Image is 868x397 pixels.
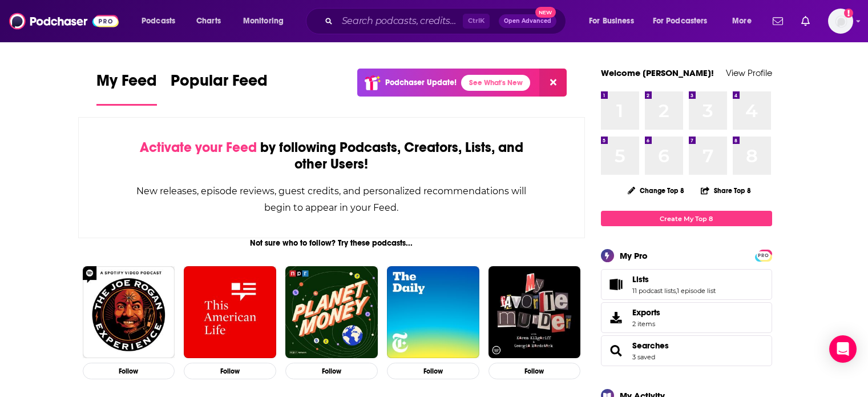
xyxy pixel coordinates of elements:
[828,9,853,34] span: Logged in as Bcprpro33
[78,238,586,248] div: Not sure who to follow? Try these podcasts...
[385,78,457,87] p: Podchaser Update!
[535,7,556,18] span: New
[601,269,772,300] span: Lists
[632,307,660,318] span: Exports
[461,75,530,91] a: See What's New
[488,363,581,379] button: Follow
[677,287,716,295] a: 1 episode list
[632,340,669,351] a: Searches
[797,11,814,31] a: Show notifications dropdown
[285,363,378,379] button: Follow
[632,287,676,295] a: 11 podcast lists
[387,363,479,379] button: Follow
[757,251,770,259] a: PRO
[844,9,853,18] svg: Add a profile image
[645,12,724,30] button: open menu
[196,13,221,29] span: Charts
[184,363,276,379] button: Follow
[96,71,157,106] a: My Feed
[632,274,716,284] a: Lists
[605,310,628,326] span: Exports
[653,13,708,29] span: For Podcasters
[828,9,853,34] img: User Profile
[83,363,175,379] button: Follow
[142,13,175,29] span: Podcasts
[243,13,284,29] span: Monitoring
[387,266,479,359] img: The Daily
[171,71,268,97] span: Popular Feed
[621,183,692,198] button: Change Top 8
[700,179,752,202] button: Share Top 8
[337,12,463,30] input: Search podcasts, credits, & more...
[189,12,228,30] a: Charts
[488,266,581,359] img: My Favorite Murder with Karen Kilgariff and Georgia Hardstark
[96,71,157,97] span: My Feed
[605,343,628,359] a: Searches
[732,13,752,29] span: More
[676,287,677,295] span: ,
[184,266,276,359] img: This American Life
[601,211,772,226] a: Create My Top 8
[632,274,649,284] span: Lists
[9,10,119,32] img: Podchaser - Follow, Share and Rate Podcasts
[581,12,648,30] button: open menu
[589,13,634,29] span: For Business
[828,9,853,34] button: Show profile menu
[601,67,714,78] a: Welcome [PERSON_NAME]!
[757,251,770,260] span: PRO
[605,276,628,292] a: Lists
[726,67,772,78] a: View Profile
[83,266,175,359] img: The Joe Rogan Experience
[317,8,577,34] div: Search podcasts, credits, & more...
[140,139,257,156] span: Activate your Feed
[601,335,772,366] span: Searches
[499,14,556,28] button: Open AdvancedNew
[829,335,857,363] div: Open Intercom Messenger
[504,18,551,24] span: Open Advanced
[136,139,528,173] div: by following Podcasts, Creators, Lists, and other Users!
[620,250,648,261] div: My Pro
[134,12,190,30] button: open menu
[632,353,655,361] a: 3 saved
[171,71,268,106] a: Popular Feed
[632,320,660,328] span: 2 items
[724,12,766,30] button: open menu
[136,183,528,216] div: New releases, episode reviews, guest credits, and personalized recommendations will begin to appe...
[601,302,772,333] a: Exports
[235,12,298,30] button: open menu
[463,14,490,29] span: Ctrl K
[768,11,788,31] a: Show notifications dropdown
[285,266,378,359] img: Planet Money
